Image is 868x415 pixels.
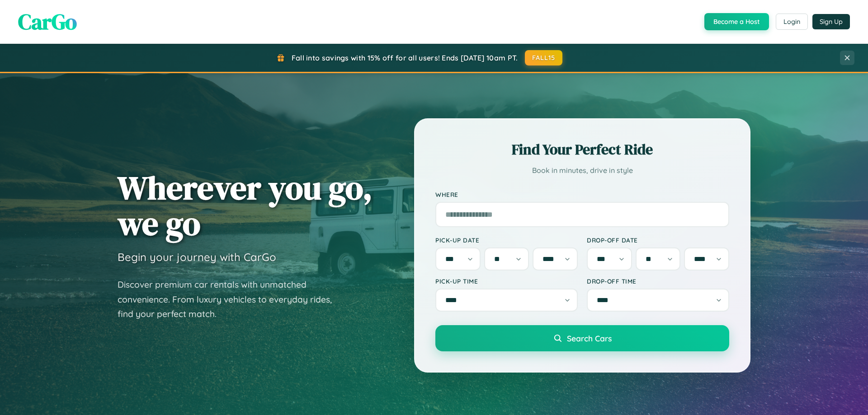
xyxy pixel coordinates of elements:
span: Search Cars [567,333,612,343]
button: Search Cars [435,325,729,351]
button: Become a Host [704,13,769,30]
label: Pick-up Date [435,236,578,244]
button: Login [776,14,808,30]
h1: Wherever you go, we go [118,170,373,241]
h3: Begin your journey with CarGo [118,250,276,264]
label: Drop-off Date [587,236,729,244]
label: Drop-off Time [587,277,729,285]
p: Discover premium car rentals with unmatched convenience. From luxury vehicles to everyday rides, ... [118,277,344,322]
span: CarGo [18,7,77,37]
button: FALL15 [525,50,563,65]
p: Book in minutes, drive in style [435,164,729,177]
button: Sign Up [812,14,850,29]
span: Fall into savings with 15% off for all users! Ends [DATE] 10am PT. [292,53,518,62]
label: Where [435,191,729,198]
label: Pick-up Time [435,277,578,285]
h2: Find Your Perfect Ride [435,140,729,159]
